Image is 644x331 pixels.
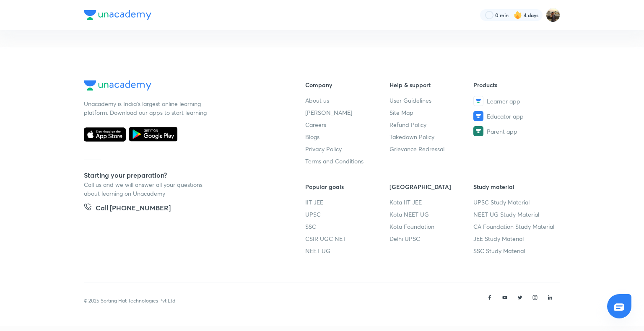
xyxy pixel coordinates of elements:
a: JEE Study Material [473,234,558,243]
img: Soumya singh [546,8,560,22]
span: Parent app [487,127,517,136]
h6: Popular goals [305,182,390,191]
a: Kota IIT JEE [390,198,474,207]
a: User Guidelines [390,96,474,105]
h5: Call [PHONE_NUMBER] [96,203,171,215]
a: Kota Foundation [390,222,474,231]
a: CA Foundation Study Material [473,222,558,231]
h6: Company [305,80,390,89]
h5: Starting your preparation? [84,170,278,180]
a: NEET UG Study Material [473,210,558,219]
img: Educator app [473,111,483,121]
span: Careers [305,120,326,129]
a: Call [PHONE_NUMBER] [84,203,171,215]
a: Delhi UPSC [390,234,474,243]
img: streak [514,11,522,19]
h6: Products [473,80,558,89]
a: UPSC Study Material [473,198,558,207]
a: Takedown Policy [390,132,474,141]
a: About us [305,96,390,105]
a: IIT JEE [305,198,390,207]
a: Company Logo [84,80,278,93]
h6: Study material [473,182,558,191]
h6: Help & support [390,80,474,89]
a: Parent app [473,126,558,136]
a: Refund Policy [390,120,474,129]
a: UPSC [305,210,390,219]
p: © 2025 Sorting Hat Technologies Pvt Ltd [84,297,175,305]
a: Grievance Redressal [390,145,474,153]
h6: [GEOGRAPHIC_DATA] [390,182,474,191]
a: Blogs [305,132,390,141]
a: CSIR UGC NET [305,234,390,243]
a: Site Map [390,108,474,117]
a: SSC [305,222,390,231]
a: NEET UG [305,246,390,255]
a: Careers [305,120,390,129]
a: Terms and Conditions [305,157,390,165]
span: Learner app [487,97,520,106]
img: Learner app [473,96,483,106]
span: Educator app [487,112,524,121]
p: Call us and we will answer all your questions about learning on Unacademy [84,180,210,198]
img: Company Logo [84,80,151,91]
img: Company Logo [84,10,151,20]
img: Parent app [473,126,483,136]
a: [PERSON_NAME] [305,108,390,117]
a: Learner app [473,96,558,106]
a: SSC Study Material [473,246,558,255]
a: Privacy Policy [305,145,390,153]
a: Educator app [473,111,558,121]
a: Kota NEET UG [390,210,474,219]
p: Unacademy is India’s largest online learning platform. Download our apps to start learning [84,99,210,117]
